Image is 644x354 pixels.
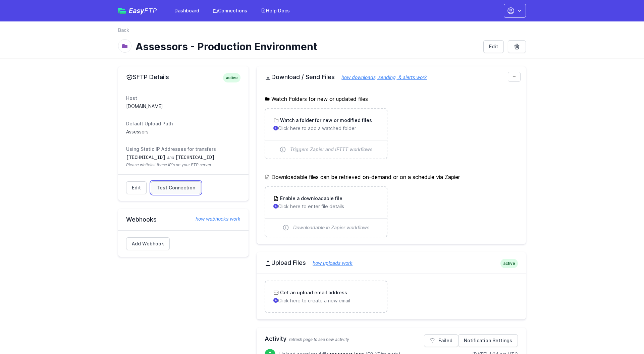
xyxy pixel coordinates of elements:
a: Watch a folder for new or modified files Click here to add a watched folder Triggers Zapier and I... [265,109,386,159]
span: active [223,73,240,82]
span: Easy [129,7,157,14]
h2: SFTP Details [126,73,240,81]
a: Get an upload email address Click here to create a new email [265,281,386,312]
span: Downloadable in Zapier workflows [293,224,370,231]
p: Click here to add a watched folder [273,125,378,132]
p: Click here to create a new email [273,297,378,304]
span: refresh page to see new activity [289,337,349,342]
dd: [DOMAIN_NAME] [126,103,240,110]
h3: Get an upload email address [279,289,347,296]
a: Back [118,27,129,34]
a: Add Webhook [126,237,170,250]
img: easyftp_logo.png [118,8,126,14]
span: active [500,259,518,268]
h2: Activity [265,334,518,344]
dt: Host [126,95,240,102]
h2: Download / Send Files [265,73,518,81]
span: Triggers Zapier and IFTTT workflows [290,146,373,153]
a: Notification Settings [458,334,518,347]
h2: Upload Files [265,259,518,267]
a: Edit [126,181,147,194]
h5: Downloadable files can be retrieved on-demand or on a schedule via Zapier [265,173,518,181]
h3: Watch a folder for new or modified files [279,117,372,124]
a: Failed [424,334,458,347]
dt: Using Static IP Addresses for transfers [126,146,240,153]
p: Click here to enter file details [273,203,378,210]
a: Edit [483,40,504,53]
span: and [167,155,174,160]
dd: Assessors [126,128,240,135]
h2: Webhooks [126,216,240,224]
a: Help Docs [257,5,294,17]
h3: Enable a downloadable file [279,195,342,202]
a: how webhooks work [189,216,240,222]
iframe: Drift Widget Chat Controller [610,320,636,346]
span: FTP [144,7,157,15]
a: how downloads, sending, & alerts work [335,74,427,80]
a: Dashboard [170,5,203,17]
a: EasyFTP [118,7,157,14]
a: Connections [209,5,251,17]
span: Test Connection [157,184,195,191]
a: Test Connection [151,181,201,194]
code: [TECHNICAL_ID] [175,155,215,160]
dt: Default Upload Path [126,120,240,127]
a: how uploads work [306,260,353,266]
h5: Watch Folders for new or updated files [265,95,518,103]
code: [TECHNICAL_ID] [126,155,166,160]
h1: Assessors - Production Environment [136,41,478,53]
a: Enable a downloadable file Click here to enter file details Downloadable in Zapier workflows [265,187,386,237]
span: Please whitelist these IP's on your FTP server [126,162,240,168]
nav: Breadcrumb [118,27,526,38]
